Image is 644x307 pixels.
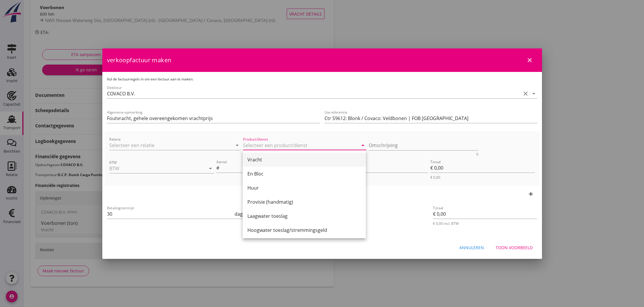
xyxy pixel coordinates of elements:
div: Hoogwater toeslag/stremmingsgeld [247,227,361,234]
div: dagen [233,210,248,217]
button: Toon voorbeeld [491,242,537,253]
input: Relatie [109,141,225,150]
input: Prijs [327,163,428,173]
button: Annuleren [455,242,489,253]
i: arrow_drop_down [530,90,537,97]
i: clear [522,90,529,97]
div: € 0,00 [430,175,535,180]
div: # [216,164,220,171]
span: Vul de factuurregels in om een factuur aan te maken. [107,77,193,82]
input: Debiteur [107,89,521,98]
input: Totaal [430,163,535,173]
div: Provisie (handmatig) [247,198,361,205]
i: add [527,190,534,198]
div: Laagwater toeslag [247,212,361,220]
textarea: Omschrijving [369,141,478,150]
input: Aantal [220,163,321,173]
input: Product/dienst [243,141,358,150]
input: Totaal [433,209,537,219]
div: Annuleren [459,244,484,251]
div: Vracht [247,156,361,163]
input: Algemene opmerking [107,114,320,123]
i: arrow_drop_down [234,142,241,149]
i: arrow_drop_down [359,142,366,149]
input: Uw referentie [324,114,537,123]
div: Huur [247,184,361,191]
i: arrow_drop_down [207,165,214,172]
div: En Bloc [247,170,361,177]
div: € 0,00 incl. BTW [433,221,537,226]
div: verkoopfactuur maken [102,48,542,72]
div: Toon voorbeeld [496,244,533,251]
i: close [526,57,533,64]
input: BTW [109,164,198,173]
div: 0 [476,153,478,156]
input: Betalingstermijn [107,209,234,219]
